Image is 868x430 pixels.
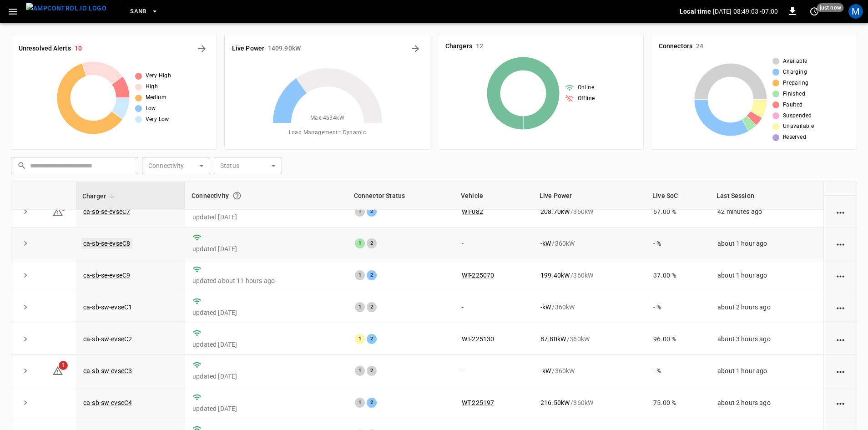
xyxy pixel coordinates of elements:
button: expand row [19,332,32,346]
td: 57.00 % [646,196,710,228]
span: Faulted [783,101,803,110]
span: Very Low [146,115,169,124]
span: Online [578,83,594,92]
th: Connector Status [348,182,454,210]
p: 216.50 kW [540,398,570,407]
a: ca-sb-se-evseC9 [83,272,130,279]
a: ca-sb-se-evseC8 [81,238,132,249]
td: - % [646,291,710,323]
p: 208.70 kW [540,207,570,216]
div: / 360 kW [540,366,639,375]
div: / 360 kW [540,398,639,407]
th: Last Session [710,182,823,210]
span: Charger [82,191,118,202]
div: 1 [355,238,365,248]
td: - [454,291,533,323]
td: - [454,355,533,387]
span: Preparing [783,79,809,88]
div: / 360 kW [540,303,639,312]
div: / 360 kW [540,271,639,280]
td: 75.00 % [646,387,710,419]
td: - % [646,228,710,259]
span: Offline [578,94,595,103]
div: 1 [355,207,365,217]
p: 87.80 kW [540,334,566,344]
p: 199.40 kW [540,271,570,280]
h6: 24 [696,41,703,51]
h6: 10 [75,44,82,54]
div: action cell options [835,303,846,312]
span: Medium [146,93,167,102]
span: Unavailable [783,122,814,131]
div: 2 [367,238,377,248]
a: ca-sb-sw-evseC4 [83,399,132,406]
span: Load Management = Dynamic [289,128,366,137]
td: 42 minutes ago [710,196,823,228]
div: action cell options [835,239,846,248]
td: - [454,228,533,259]
span: Reserved [783,133,806,142]
p: updated [DATE] [192,244,340,253]
td: 37.00 % [646,259,710,291]
td: about 2 hours ago [710,387,823,419]
p: updated [DATE] [192,404,340,413]
a: ca-sb-sw-evseC2 [83,335,132,343]
div: / 360 kW [540,207,639,216]
h6: Live Power [232,44,264,54]
p: - kW [540,303,551,312]
div: 2 [367,207,377,217]
div: Connectivity [192,187,341,204]
span: High [146,82,158,91]
h6: Chargers [445,41,472,51]
span: Finished [783,90,805,99]
div: action cell options [835,271,846,280]
th: Live Power [533,182,646,210]
button: Connection between the charger and our software. [229,187,245,204]
button: expand row [19,300,32,314]
h6: 1409.90 kW [268,44,301,54]
p: [DATE] 08:49:03 -07:00 [713,7,778,16]
button: expand row [19,268,32,282]
div: 1 [355,366,365,376]
a: 1 [52,367,63,374]
div: / 360 kW [540,239,639,248]
p: updated [DATE] [192,308,340,317]
a: WT-225070 [462,272,494,279]
div: 1 [355,398,365,408]
th: Live SoC [646,182,710,210]
span: Available [783,57,807,66]
a: WT-225130 [462,335,494,343]
button: set refresh interval [807,4,822,19]
button: expand row [19,396,32,410]
img: ampcontrol.io logo [26,3,106,14]
td: 96.00 % [646,323,710,355]
a: ca-sb-se-evseC7 [83,208,130,215]
span: Suspended [783,111,812,121]
button: All Alerts [195,41,209,56]
div: 2 [367,398,377,408]
span: 1 [59,361,68,370]
a: ca-sb-sw-evseC1 [83,304,132,311]
a: WT-225197 [462,399,494,406]
td: about 1 hour ago [710,355,823,387]
div: 1 [355,334,365,344]
h6: Unresolved Alerts [19,44,71,54]
p: Local time [680,7,711,16]
p: updated [DATE] [192,340,340,349]
div: 1 [355,270,365,280]
a: ca-sb-sw-evseC3 [83,367,132,374]
button: Energy Overview [408,41,423,56]
div: action cell options [835,398,846,407]
div: 2 [367,334,377,344]
a: WT-082 [462,208,483,215]
button: SanB [126,3,162,20]
div: action cell options [835,207,846,216]
td: about 3 hours ago [710,323,823,355]
span: Very High [146,71,172,81]
span: SanB [130,6,146,17]
p: - kW [540,239,551,248]
h6: Connectors [659,41,692,51]
div: action cell options [835,175,846,184]
p: - kW [540,366,551,375]
div: / 360 kW [540,334,639,344]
